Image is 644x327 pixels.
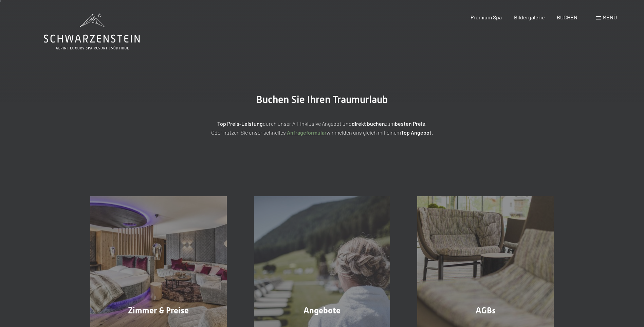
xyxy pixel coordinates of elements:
span: AGBs [476,306,496,315]
p: durch unser All-inklusive Angebot und zum ! Oder nutzen Sie unser schnelles wir melden uns gleich... [152,119,492,137]
span: Angebote [303,306,341,315]
span: Buchen Sie Ihren Traumurlaub [256,93,388,105]
strong: direkt buchen [352,120,385,127]
a: BUCHEN [557,14,577,20]
strong: besten Preis [395,120,425,127]
a: Bildergalerie [514,14,545,20]
span: Zimmer & Preise [128,306,189,315]
strong: Top Angebot. [401,129,433,136]
strong: Top Preis-Leistung [217,120,263,127]
span: Menü [603,14,617,20]
a: Anfrageformular [287,129,327,136]
a: Premium Spa [471,14,502,20]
